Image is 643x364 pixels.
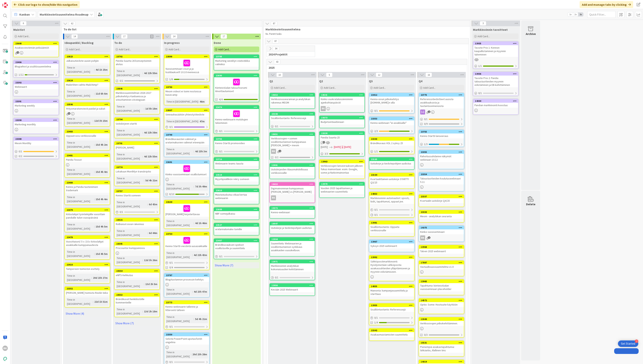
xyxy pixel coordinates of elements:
[320,182,364,194] div: 13978Vuoden 2025 tapahtumien ja webinaarien suunnittelu
[164,324,209,329] div: 0/1
[115,58,159,67] div: Pandia Suunta 26 konseptoinnin alotus
[166,86,209,88] div: 23793
[320,182,364,186] div: 13978
[65,154,110,157] div: 23481
[369,329,414,337] div: 23342Asiakasmuistamisten suunnittelu
[270,238,315,241] div: 13994
[115,293,159,297] div: 23553
[65,55,110,58] div: 23823
[369,315,414,320] div: 0/1
[40,13,88,16] b: Markkinointisuunnitelma Roadmap
[65,208,110,220] div: 23479Kiitoslahjat työntekijälle vuosittain pandialle tulon vuosipäivänä
[20,21,27,26] span: 6
[419,150,464,162] div: 23355Rahoitussuhdanne näkymät webinaari 10.12
[114,41,122,45] span: To do
[214,106,259,125] div: 23474Kenno-webinaarin matskujen tekeminen
[369,240,414,243] div: 13967
[369,93,414,97] div: 23412
[13,28,25,32] span: Muistiot
[214,74,259,94] div: 23690Kiinteistöalan talousfoorumi ilmoittautumiset
[66,66,94,74] div: Time in [GEOGRAPHIC_DATA]
[419,173,464,176] div: 23354
[164,160,209,177] div: 23691Kiinko vuosiseminaari osallistumiset
[15,81,58,84] div: 23392
[270,238,315,253] div: 13994Suunnittelu: Webinaarien ja sisällöntuotannon synkkaus asiakkaiden vuosikelloon.
[369,108,414,113] div: 0/1
[320,93,364,105] div: 18541Kiinko vuokrataloisännöinnin ajankohtaispäivät
[270,284,315,287] div: 13956
[214,158,259,166] div: 23716Webinaarin teams tausta
[166,55,209,58] div: 23890
[419,173,464,184] div: 23354Taloustuotteiden koulutuswebinaari 5.11
[473,72,518,87] div: 13936Tavoite Prio 2: Pandia taloustuotteiden myynnin edistäminen ja EB-kehittäminen
[116,87,159,90] div: 23846
[218,48,230,51] span: Add Card...
[618,340,638,347] div: Open Get Started checklist, remaining modules: 3
[270,182,315,194] div: 18653Digimainonnnan kumppanuus [PERSON_NAME] vs [PERSON_NAME]
[65,41,94,45] span: Ideapankki / Backlog
[65,55,110,63] div: 23823Julkaisutiedote uusiin pohjiin
[65,82,110,87] div: Mailerliten vaihto Mailchimp?
[270,206,315,210] div: 19372
[270,133,315,148] div: 18651Verkkosivujen + somen sisällöntuotannon kumppanuus [PERSON_NAME] + meom
[14,64,58,69] div: Blogiaihiot ja sisältösuunnitelma
[271,21,277,26] span: 87
[14,61,58,64] div: 23406
[164,109,209,112] div: 23807
[270,206,315,215] div: 19372Kenno-webinaari
[473,42,518,57] div: 13935Tavoite Prio 1: Kennon kaupallistaminen ja myynnin tukeminen
[171,34,177,39] span: 14
[419,341,464,353] div: 15531Pienempiä asiakastapahtumia: lätkäaitio, illallinen tms
[115,166,159,174] div: 23774Lokakuun Monthlyn transkriptio
[369,149,414,154] div: 1/1
[568,13,573,16] span: 1x
[164,133,209,145] div: 23790Brändikuvausten valinnat ja uratarinakuvien valinnat eteenpäin
[69,48,81,51] span: Add Card...
[369,117,414,125] div: 23353Kenno-webinaari "ei-asiakkaille"
[65,310,110,317] a: Show More (4)
[270,284,315,292] div: 13956Kevään 2025 Webinaarit
[320,93,364,97] div: 18541
[274,86,286,89] span: Add Card...
[164,85,209,89] div: 23793
[369,221,414,233] div: 13981Sisällöntuotanto: Oppaita verkkosivuille
[320,106,364,111] div: RK
[419,261,464,269] div: 17887Vastuullisuussuunnitelma v1.0
[214,208,259,216] div: 23609NBF-somejulkaisu
[369,158,414,166] div: 23165Uutiskirje ja tiedotepohjien uudistus
[473,99,518,108] div: 14004Pandian markkinointi koostuu:
[14,118,58,127] div: 23390Marketing monthly
[419,245,464,249] div: 13968
[369,256,414,259] div: 13992
[115,55,159,58] div: 23792
[369,192,414,196] div: 14853
[320,160,364,163] div: 13963
[419,261,464,264] div: 17887
[116,69,143,77] div: Time in [GEOGRAPHIC_DATA]
[164,274,209,277] div: 23787
[587,11,616,18] input: Quick Filter...
[14,149,58,154] div: 0/1
[270,112,315,121] div: 23166Sisällöntuotanto: Referenssejä
[216,55,259,58] div: 23788
[115,118,159,121] div: 23794
[18,35,30,38] span: Add Card...
[376,73,382,77] span: 12
[164,125,209,129] div: 0/1
[270,222,315,225] div: 18947
[270,275,315,280] div: 0/1
[419,195,464,203] div: 23337Kvartaalin uutiskirje Q4/25
[221,34,227,39] span: 17
[214,239,259,242] div: 23407
[14,61,58,69] div: 23406Blogiaihiot ja sisältösuunnitelma
[573,13,578,16] span: 2x
[214,223,259,227] div: 23527
[214,129,259,133] div: 0/1
[119,48,131,51] span: Add Card...
[270,149,315,154] div: RK
[214,239,259,251] div: 23407Brändikuvauksen speksit osallistuville ja suunnittelu
[15,42,58,45] div: 23608
[114,320,160,326] a: Show More (7)
[69,21,75,26] span: 62
[65,79,110,87] div: 23624Mailerliten vaihto Mailchimp?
